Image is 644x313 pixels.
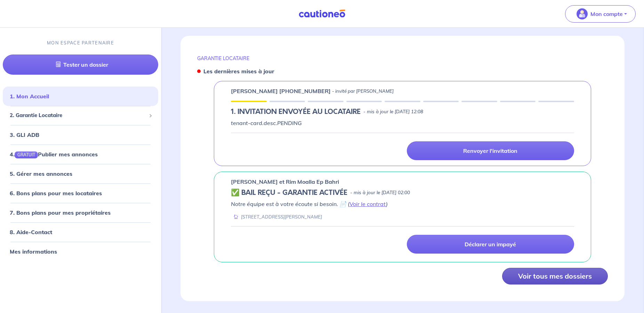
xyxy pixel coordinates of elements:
div: 6. Bons plans pour mes locataires [3,186,158,200]
div: 4.GRATUITPublier mes annonces [3,147,158,161]
span: 2. Garantie Locataire [10,112,146,120]
a: Mes informations [10,248,57,255]
div: 7. Bons plans pour mes propriétaires [3,206,158,220]
div: 5. Gérer mes annonces [3,167,158,181]
p: Déclarer un impayé [465,241,516,248]
p: GARANTIE LOCATAIRE [197,55,608,61]
div: state: PENDING, Context: [231,108,574,116]
a: Déclarer un impayé [407,235,574,254]
div: [STREET_ADDRESS][PERSON_NAME] [231,214,322,220]
a: 4.GRATUITPublier mes annonces [10,151,98,158]
p: Mon compte [590,10,623,18]
p: MON ESPACE PARTENAIRE [47,40,114,46]
button: illu_account_valid_menu.svgMon compte [565,5,636,23]
div: 3. GLI ADB [3,128,158,142]
p: - invité par [PERSON_NAME] [332,88,394,95]
p: - mis à jour le [DATE] 12:08 [363,108,423,115]
a: 5. Gérer mes annonces [10,170,72,177]
div: Mes informations [3,245,158,258]
button: Voir tous mes dossiers [502,268,608,285]
div: 8. Aide-Contact [3,225,158,239]
div: 1. Mon Accueil [3,89,158,103]
a: Voir le contrat [349,200,386,207]
p: [PERSON_NAME] et Rim Moalla Ep Bahri [231,178,339,186]
a: 6. Bons plans pour mes locataires [10,190,102,197]
p: [PERSON_NAME] [PHONE_NUMBER] [231,87,331,95]
a: 3. GLI ADB [10,131,39,138]
h5: 1.︎ INVITATION ENVOYÉE AU LOCATAIRE [231,108,361,116]
p: Renvoyer l'invitation [463,147,517,154]
a: 1. Mon Accueil [10,93,49,100]
div: state: CONTRACT-VALIDATED, Context: ,IS-GL-CAUTION [231,189,574,197]
a: 7. Bons plans pour mes propriétaires [10,209,111,216]
em: Notre équipe est à votre écoute si besoin. 📄 ( ) [231,200,388,207]
a: Tester un dossier [3,55,158,75]
div: 2. Garantie Locataire [3,109,158,122]
a: Renvoyer l'invitation [407,141,574,160]
img: illu_account_valid_menu.svg [577,8,588,19]
strong: Les dernières mises à jour [203,68,274,75]
img: Cautioneo [296,9,348,18]
h5: ✅ BAIL REÇU - GARANTIE ACTIVÉE [231,189,347,197]
a: 8. Aide-Contact [10,229,52,236]
p: tenant-card.desc.PENDING [231,119,574,127]
p: - mis à jour le [DATE] 02:00 [350,189,410,196]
